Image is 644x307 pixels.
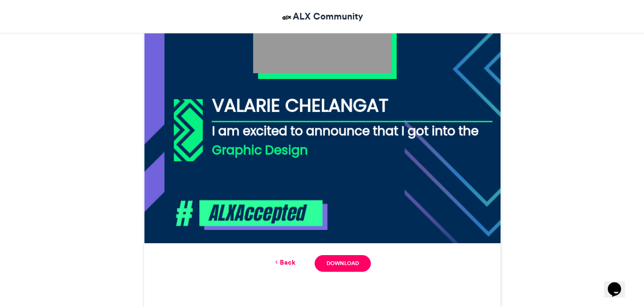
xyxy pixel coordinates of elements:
a: Back [273,257,296,267]
a: ALX Community [281,10,363,23]
iframe: chat widget [604,269,634,297]
a: Download [315,255,370,272]
img: ALX Community [281,11,293,23]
